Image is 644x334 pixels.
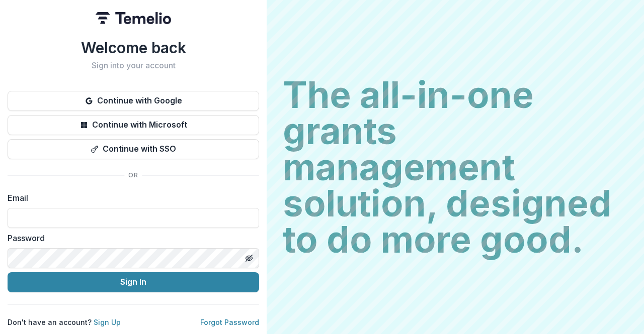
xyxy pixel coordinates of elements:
img: Temelio [96,12,171,24]
button: Continue with Microsoft [8,115,259,135]
h1: Welcome back [8,39,259,57]
a: Sign Up [94,318,121,326]
button: Sign In [8,272,259,292]
button: Continue with Google [8,91,259,111]
h2: Sign into your account [8,61,259,70]
label: Email [8,192,253,204]
label: Password [8,232,253,244]
p: Don't have an account? [8,317,121,327]
button: Toggle password visibility [241,250,257,266]
button: Continue with SSO [8,139,259,159]
a: Forgot Password [200,318,259,326]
